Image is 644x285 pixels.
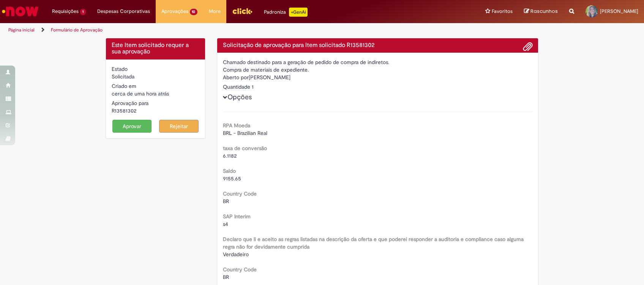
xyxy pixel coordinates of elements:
[112,82,136,90] label: Criado em
[289,8,308,17] p: +GenAi
[159,120,199,133] button: Rejeitar
[223,168,236,174] b: Saldo
[223,221,228,227] span: s4
[112,65,128,73] label: Estado
[190,9,198,15] span: 10
[524,8,558,15] a: Rascunhos
[223,175,241,182] span: 9155.65
[112,73,199,80] div: Solicitada
[223,236,524,250] b: Declaro que li e aceito as regras listadas na descrição da oferta e que poderei responder a audit...
[223,130,267,136] span: BRL - Brazilian Real
[223,152,237,159] span: 6.1182
[209,8,221,15] span: More
[223,251,249,258] span: Verdadeiro
[232,5,253,17] img: click_logo_yellow_360x200.png
[492,8,513,15] span: Favoritos
[112,90,169,97] time: 30/09/2025 12:42:38
[223,122,250,129] b: RPA Moeda
[112,120,152,133] button: Aprovar
[223,274,229,280] span: BR
[223,74,249,81] label: Aberto por
[161,8,188,15] span: Aprovações
[6,23,424,37] ul: Trilhas de página
[264,8,308,17] div: Padroniza
[51,27,103,33] a: Formulário de Aprovação
[223,66,533,74] div: Compra de materiais de expediente.
[1,4,40,19] img: ServiceNow
[223,213,251,220] b: SAP Interim
[112,107,199,114] div: R13581302
[223,266,257,273] b: Country Code
[223,74,533,83] div: [PERSON_NAME]
[80,9,86,15] span: 1
[8,27,35,33] a: Página inicial
[223,58,533,66] div: Chamado destinado para a geração de pedido de compra de indiretos.
[223,190,257,197] b: Country Code
[530,8,558,15] span: Rascunhos
[112,42,199,55] h4: Este Item solicitado requer a sua aprovação
[97,8,150,15] span: Despesas Corporativas
[600,8,638,14] span: [PERSON_NAME]
[112,99,148,107] label: Aprovação para
[223,145,267,152] b: taxa de conversão
[52,8,79,15] span: Requisições
[223,83,533,91] div: Quantidade 1
[223,198,229,205] span: BR
[112,90,169,97] span: cerca de uma hora atrás
[223,42,533,49] h4: Solicitação de aprovação para Item solicitado R13581302
[112,90,199,97] div: 30/09/2025 12:42:38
